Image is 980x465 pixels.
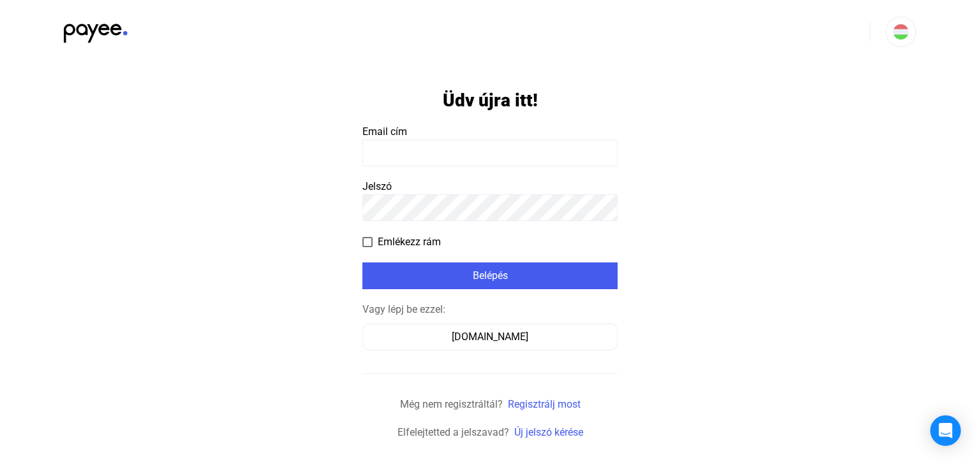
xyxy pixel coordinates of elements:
[367,329,613,345] div: [DOMAIN_NAME]
[362,180,392,192] span: Jelszó
[400,398,503,410] span: Még nem regisztráltál?
[886,17,916,47] button: HU
[443,89,538,111] h1: Üdv újra itt!
[893,24,909,39] img: HU
[362,331,618,343] a: [DOMAIN_NAME]
[366,268,614,283] div: Belépés
[378,234,441,250] span: Emlékezz rám
[362,302,618,317] div: Vagy lépj be ezzel:
[64,17,128,43] img: black-payee-blue-dot.svg
[514,426,583,438] a: Új jelszó kérése
[397,426,509,438] span: Elfelejtetted a jelszavad?
[362,262,618,289] button: Belépés
[508,398,581,410] a: Regisztrálj most
[362,125,407,138] span: Email cím
[930,415,961,446] div: Open Intercom Messenger
[362,324,618,350] button: [DOMAIN_NAME]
